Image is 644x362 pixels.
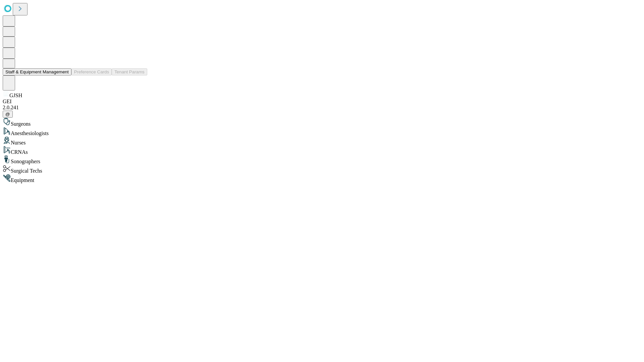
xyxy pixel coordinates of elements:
div: Anesthesiologists [3,127,641,136]
div: CRNAs [3,146,641,155]
div: GEI [3,99,641,105]
div: Surgical Techs [3,165,641,174]
div: Sonographers [3,155,641,165]
div: Surgeons [3,118,641,127]
span: @ [5,112,10,117]
span: GJSH [9,93,22,98]
button: Tenant Params [112,68,147,75]
div: Equipment [3,174,641,183]
button: Preference Cards [71,68,112,75]
div: 2.0.241 [3,105,641,111]
button: Staff & Equipment Management [3,68,71,75]
div: Nurses [3,136,641,146]
button: @ [3,111,13,118]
